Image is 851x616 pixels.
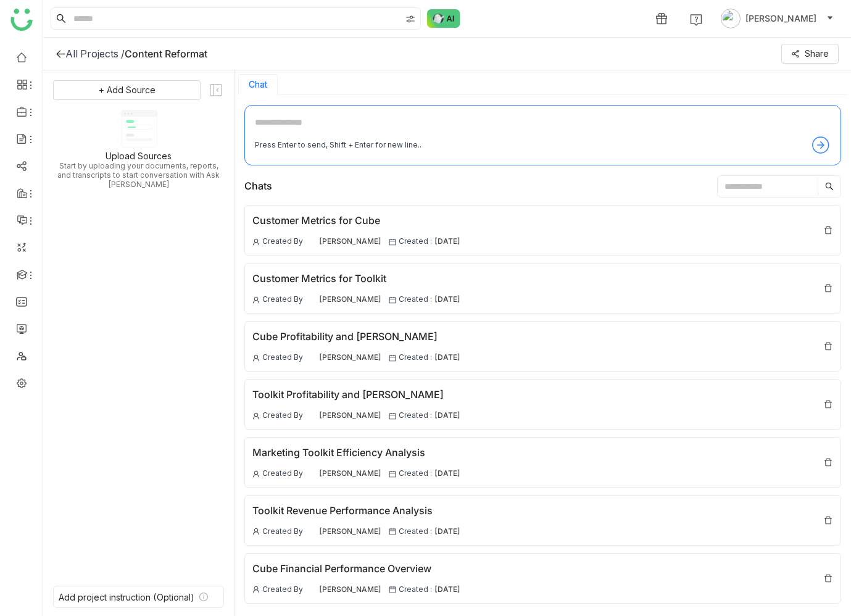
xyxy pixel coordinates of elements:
span: Created By [262,236,303,248]
img: delete.svg [823,515,833,525]
img: delete.svg [823,457,833,467]
span: [PERSON_NAME] [319,352,381,364]
span: Created By [262,526,303,538]
img: 67b6c2606f57434fb845f1f2 [305,294,317,306]
span: [DATE] [434,294,460,306]
span: [DATE] [434,236,460,248]
span: [DATE] [434,410,460,422]
span: Created By [262,294,303,306]
div: Press Enter to send, Shift + Enter for new line.. [255,139,421,151]
span: Created : [399,236,432,248]
div: Add project instruction (Optional) [59,592,194,602]
img: 67b6c2606f57434fb845f1f2 [305,236,317,248]
img: ask-buddy-normal.svg [427,9,460,28]
div: Cube Financial Performance Overview [252,561,460,576]
span: [PERSON_NAME] [319,584,381,596]
div: Cube Profitability and [PERSON_NAME] [252,329,460,344]
img: 67b6c2606f57434fb845f1f2 [305,468,317,480]
span: Created By [262,468,303,480]
span: [DATE] [434,526,460,538]
button: + Add Source [53,80,201,100]
div: Customer Metrics for Toolkit [252,271,460,286]
img: search-type.svg [405,14,415,24]
span: [PERSON_NAME] [319,410,381,422]
img: 67b6c2606f57434fb845f1f2 [305,352,317,364]
span: Created : [399,584,432,596]
div: Marketing Toolkit Efficiency Analysis [252,445,460,460]
span: [DATE] [434,352,460,364]
img: delete.svg [823,341,833,351]
span: Share [805,47,829,60]
img: delete.svg [823,573,833,583]
span: Created : [399,410,432,422]
div: Chats [244,178,272,194]
span: [PERSON_NAME] [319,236,381,248]
img: delete.svg [823,399,833,409]
span: [PERSON_NAME] [745,12,816,25]
img: avatar [721,9,741,28]
img: logo [10,9,33,31]
span: Created : [399,352,432,364]
span: Created By [262,352,303,364]
span: Created : [399,468,432,480]
span: + Add Source [99,83,156,97]
img: 67b6c2606f57434fb845f1f2 [305,410,317,422]
div: Content Reformat [125,48,207,60]
span: [PERSON_NAME] [319,526,381,538]
button: Chat [249,80,267,89]
button: [PERSON_NAME] [718,9,836,28]
img: help.svg [690,14,702,26]
div: Toolkit Profitability and [PERSON_NAME] [252,387,460,402]
div: All Projects / [65,48,125,60]
span: Created By [262,584,303,596]
button: Share [781,44,839,64]
span: [DATE] [434,584,460,596]
img: 67b6c2606f57434fb845f1f2 [305,526,317,537]
span: Created : [399,526,432,538]
img: delete.svg [823,225,833,235]
span: [PERSON_NAME] [319,294,381,306]
span: Created By [262,410,303,422]
span: Created : [399,294,432,306]
img: delete.svg [823,283,833,293]
img: 67b6c2606f57434fb845f1f2 [305,584,317,595]
div: Toolkit Revenue Performance Analysis [252,503,460,518]
div: Customer Metrics for Cube [252,213,460,228]
span: [PERSON_NAME] [319,468,381,480]
div: Upload Sources [106,151,172,161]
span: [DATE] [434,468,460,480]
div: Start by uploading your documents, reports, and transcripts to start conversation with Ask [PERSO... [53,161,224,189]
